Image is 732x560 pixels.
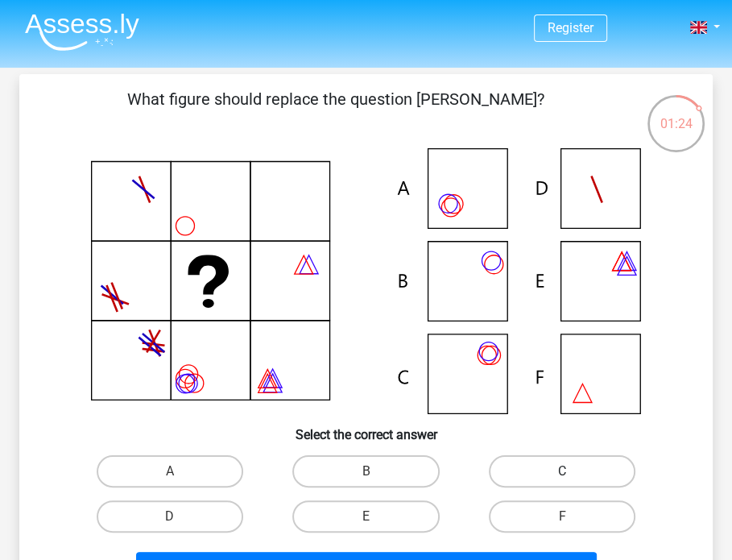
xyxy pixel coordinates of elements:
[292,500,439,533] label: E
[45,87,627,135] p: What figure should replace the question [PERSON_NAME]?
[548,20,593,35] a: Register
[292,455,439,487] label: B
[489,455,635,487] label: C
[45,414,687,442] h6: Select the correct answer
[489,500,635,533] label: F
[97,500,243,533] label: D
[25,13,139,51] img: Assessly
[646,93,706,134] div: 01:24
[97,455,243,487] label: A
